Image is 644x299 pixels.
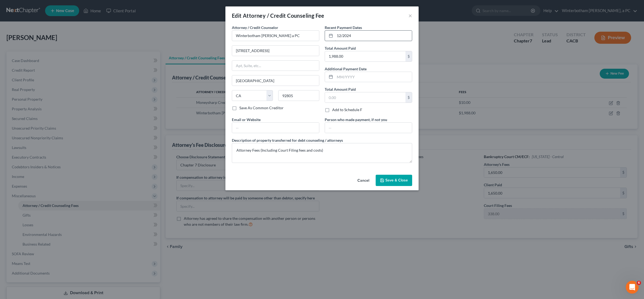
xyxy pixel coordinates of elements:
[637,281,641,285] span: 6
[232,123,319,133] input: --
[239,105,284,111] label: Save As Common Creditor
[335,31,412,41] input: MM/YYYY
[325,117,387,122] label: Person who made payment, if not you
[232,137,343,143] label: Description of property transferred for debt counseling / attorneys
[626,281,639,294] iframe: Intercom live chat
[405,51,412,61] div: $
[232,46,319,56] input: Enter address...
[408,12,412,19] button: ×
[335,72,412,82] input: MM/YYYY
[325,51,405,61] input: 0.00
[278,90,319,101] input: Enter zip...
[232,75,319,86] input: Enter city...
[376,175,412,186] button: Save & Close
[353,175,374,186] button: Cancel
[232,61,319,71] input: Apt, Suite, etc...
[405,92,412,103] div: $
[325,123,412,133] input: --
[232,25,278,30] span: Attorney / Credit Counselor
[385,178,408,183] span: Save & Close
[232,117,261,122] label: Email or Website
[325,45,356,51] label: Total Amount Paid
[325,66,367,72] label: Additional Payment Date
[325,92,405,103] input: 0.00
[325,86,356,92] label: Total Amount Paid
[232,12,242,19] span: Edit
[243,12,324,19] span: Attorney / Credit Counseling Fee
[332,107,362,112] label: Add to Schedule F
[232,30,319,41] input: Search creditor by name...
[325,25,362,30] label: Recent Payment Dates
